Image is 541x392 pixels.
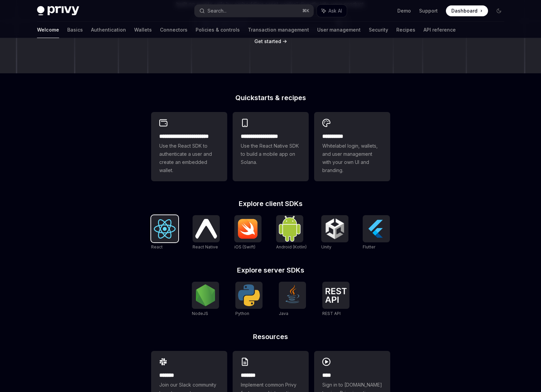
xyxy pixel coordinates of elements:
[233,112,309,181] a: **** **** **** ***Use the React Native SDK to build a mobile app on Solana.
[235,282,263,317] a: PythonPython
[91,22,126,38] a: Authentication
[234,215,262,250] a: iOS (Swift)iOS (Swift)
[254,38,281,45] a: Get started
[446,5,488,16] a: Dashboard
[493,5,504,16] button: Toggle dark mode
[193,215,220,250] a: React NativeReact Native
[321,215,348,250] a: UnityUnity
[160,22,187,38] a: Connectors
[325,288,347,303] img: REST API
[322,282,349,317] a: REST APIREST API
[324,218,346,240] img: Unity
[37,6,79,16] img: dark logo
[279,311,288,316] span: Java
[67,22,83,38] a: Basics
[208,7,227,15] div: Search...
[276,215,307,250] a: Android (Kotlin)Android (Kotlin)
[196,22,240,38] a: Policies & controls
[241,142,301,166] span: Use the React Native SDK to build a mobile app on Solana.
[279,216,301,241] img: Android (Kotlin)
[365,218,387,240] img: Flutter
[151,94,390,101] h2: Quickstarts & recipes
[238,284,260,306] img: Python
[369,22,388,38] a: Security
[276,244,307,249] span: Android (Kotlin)
[193,244,218,249] span: React Native
[321,244,331,249] span: Unity
[254,38,281,44] span: Get started
[37,22,59,38] a: Welcome
[195,219,217,238] img: React Native
[397,7,411,14] a: Demo
[396,22,415,38] a: Recipes
[195,5,313,17] button: Search...⌘K
[151,244,163,249] span: React
[282,284,303,306] img: Java
[151,215,178,250] a: ReactReact
[159,142,219,174] span: Use the React SDK to authenticate a user and create an embedded wallet.
[363,215,390,250] a: FlutterFlutter
[419,7,438,14] a: Support
[237,219,259,239] img: iOS (Swift)
[192,311,208,316] span: NodeJS
[195,284,216,306] img: NodeJS
[302,8,309,14] span: ⌘ K
[322,311,341,316] span: REST API
[279,282,306,317] a: JavaJava
[151,200,390,207] h2: Explore client SDKs
[317,5,347,17] button: Ask AI
[235,311,249,316] span: Python
[134,22,152,38] a: Wallets
[151,333,390,340] h2: Resources
[328,7,342,14] span: Ask AI
[314,112,390,181] a: **** *****Whitelabel login, wallets, and user management with your own UI and branding.
[317,22,361,38] a: User management
[322,142,382,174] span: Whitelabel login, wallets, and user management with your own UI and branding.
[423,22,456,38] a: API reference
[363,244,375,249] span: Flutter
[151,267,390,274] h2: Explore server SDKs
[154,219,176,239] img: React
[234,244,255,249] span: iOS (Swift)
[192,282,219,317] a: NodeJSNodeJS
[248,22,309,38] a: Transaction management
[451,7,477,14] span: Dashboard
